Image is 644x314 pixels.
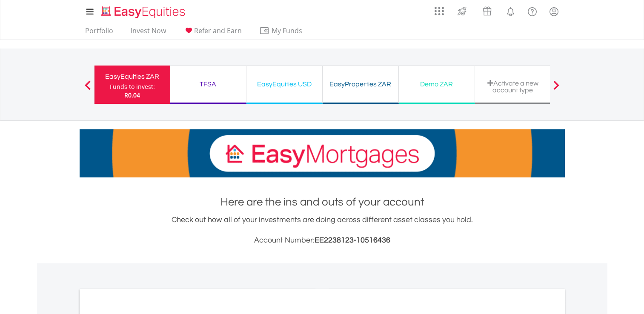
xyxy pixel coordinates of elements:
[455,4,469,18] img: thrive-v2.svg
[80,234,565,246] h3: Account Number:
[124,91,140,99] span: R0.04
[429,2,449,16] a: AppsGrid
[259,25,315,36] span: My Funds
[252,78,317,90] div: EasyEquities USD
[110,83,155,91] div: Funds to invest:
[82,26,117,40] a: Portfolio
[80,194,565,210] h1: Here are the ins and outs of your account
[127,26,169,40] a: Invest Now
[404,78,469,90] div: Demo ZAR
[435,6,444,16] img: grid-menu-icon.svg
[100,5,189,19] img: EasyEquities_Logo.png
[475,2,500,18] a: Vouchers
[100,71,165,83] div: EasyEquities ZAR
[98,2,189,19] a: Home page
[80,129,565,177] img: EasyMortage Promotion Banner
[315,236,390,244] span: EE2238123-10516436
[194,26,242,35] span: Refer and Earn
[521,2,543,19] a: FAQ's and Support
[480,4,494,18] img: vouchers-v2.svg
[328,78,393,90] div: EasyProperties ZAR
[175,78,241,90] div: TFSA
[80,214,565,246] div: Check out how all of your investments are doing across different asset classes you hold.
[500,2,521,19] a: Notifications
[543,2,565,21] a: My Profile
[480,80,546,94] div: Activate a new account type
[180,26,245,40] a: Refer and Earn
